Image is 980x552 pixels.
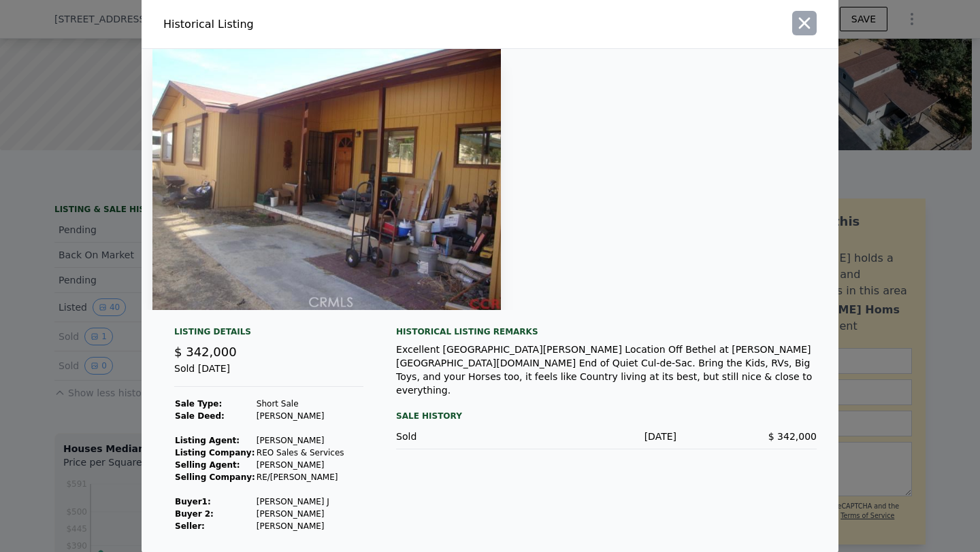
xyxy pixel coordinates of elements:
[256,508,345,520] td: [PERSON_NAME]
[174,345,237,359] span: $ 342,000
[174,362,363,387] div: Sold [DATE]
[256,459,345,471] td: [PERSON_NAME]
[152,49,501,310] img: Property Img
[256,447,345,459] td: REO Sales & Services
[175,497,211,506] strong: Buyer 1 :
[256,520,345,532] td: [PERSON_NAME]
[256,496,345,508] td: [PERSON_NAME] J
[174,326,363,343] div: Listing Details
[536,430,676,443] div: [DATE]
[175,448,255,458] strong: Listing Company:
[175,521,205,531] strong: Seller :
[175,460,240,470] strong: Selling Agent:
[768,431,817,442] span: $ 342,000
[175,509,214,519] strong: Buyer 2:
[163,16,485,33] div: Historical Listing
[175,399,222,409] strong: Sale Type:
[175,411,225,421] strong: Sale Deed:
[256,434,345,447] td: [PERSON_NAME]
[396,326,817,337] div: Historical Listing remarks
[256,471,345,483] td: RE/[PERSON_NAME]
[396,430,536,443] div: Sold
[396,408,817,424] div: Sale History
[175,472,255,482] strong: Selling Company:
[256,398,345,410] td: Short Sale
[396,343,817,397] div: Excellent [GEOGRAPHIC_DATA][PERSON_NAME] Location Off Bethel at [PERSON_NAME][GEOGRAPHIC_DATA][DO...
[175,436,240,445] strong: Listing Agent:
[256,410,345,422] td: [PERSON_NAME]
